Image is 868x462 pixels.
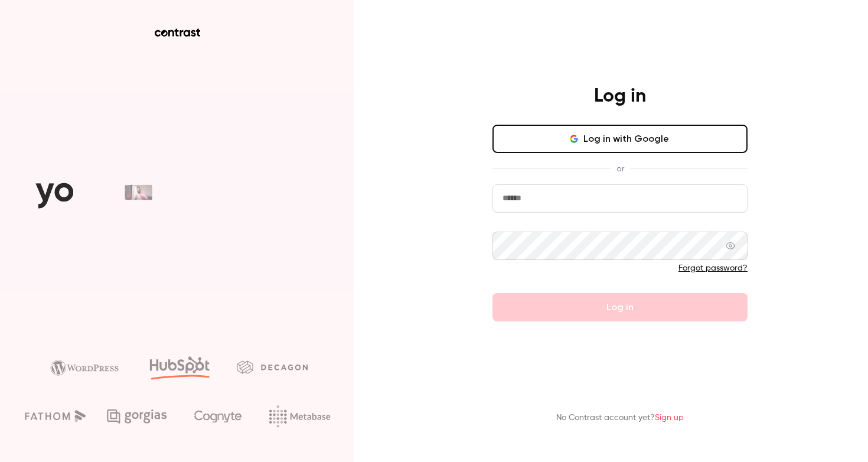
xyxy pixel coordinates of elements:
span: or [611,162,630,175]
p: No Contrast account yet? [556,412,684,424]
button: Log in with Google [492,125,748,153]
a: Forgot password? [678,264,748,272]
h4: Log in [594,84,646,108]
img: decagon [237,360,308,373]
a: Sign up [655,414,684,422]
